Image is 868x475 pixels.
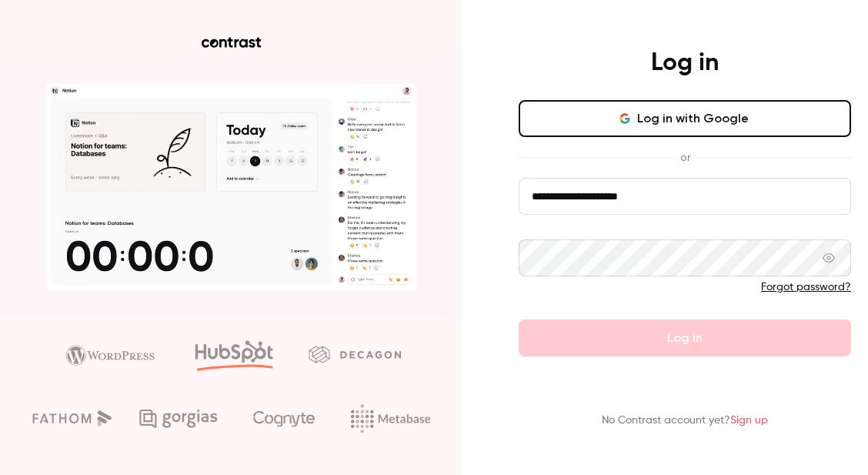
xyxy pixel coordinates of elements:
a: Sign up [730,415,768,426]
span: or [673,149,698,166]
img: decagon [309,346,401,363]
a: Forgot password? [761,282,851,293]
button: Log in with Google [519,100,851,137]
p: No Contrast account yet? [602,413,768,429]
h4: Log in [651,48,719,79]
